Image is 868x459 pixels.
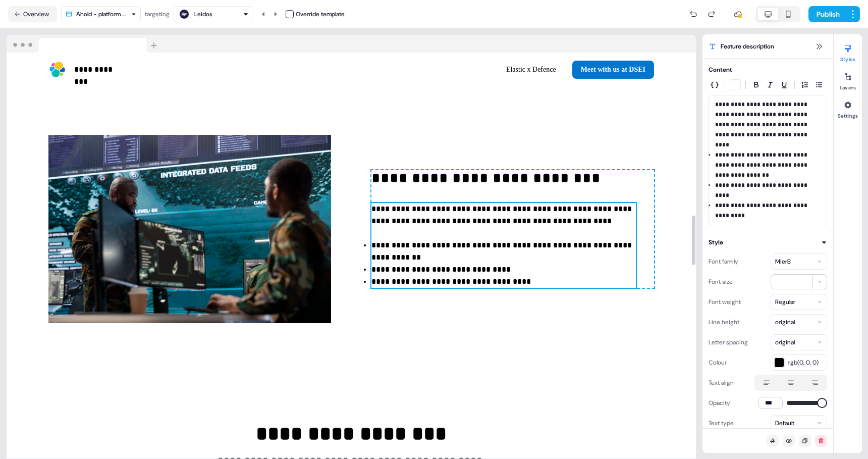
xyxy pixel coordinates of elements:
div: Font family [709,253,738,270]
span: rgb(0, 0, 0) [788,358,824,368]
div: Colour [709,354,727,371]
button: Style [709,237,827,247]
div: original [775,337,795,347]
button: Leidos [174,6,253,22]
div: original [775,317,795,327]
div: MierB [775,257,791,267]
div: Text type [709,415,734,431]
button: Layers [834,69,862,91]
div: Opacity [709,395,730,411]
button: Styles [834,40,862,63]
div: Leidos [194,9,212,19]
button: rgb(0, 0, 0) [771,354,827,371]
button: Overview [8,6,57,22]
div: Font size [709,274,733,290]
iframe: Global data mesh for public sector organizations [4,4,285,204]
button: MierB [771,253,827,270]
img: Browser topbar [7,35,161,53]
div: Font weight [709,294,741,310]
div: Elastic x DefenceMeet with us at DSEI [355,61,654,79]
div: Letter spacing [709,334,748,350]
div: Text align [709,375,734,391]
div: targeting [145,9,170,19]
div: Content [709,65,732,75]
div: Line height [709,314,739,330]
div: Ahold - platform focus [76,9,127,19]
button: Publish [808,6,846,22]
button: Meet with us at DSEI [572,61,654,79]
div: Style [709,237,723,247]
button: Elastic x Defence [498,61,564,79]
div: Default [775,418,794,428]
img: Image [48,128,331,330]
div: Override template [296,9,345,19]
button: Settings [834,97,862,119]
span: Feature description [721,41,774,52]
div: Regular [775,297,795,307]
